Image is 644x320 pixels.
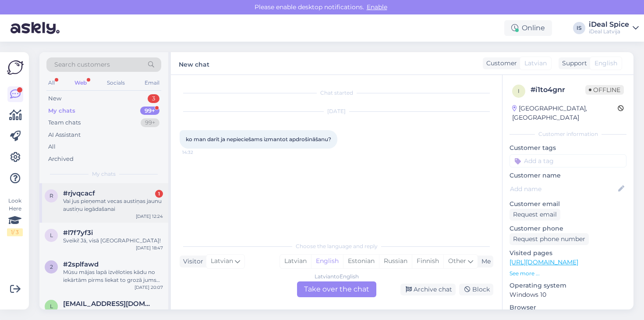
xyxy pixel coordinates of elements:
[63,189,95,197] span: #rjvqcacf
[297,281,376,297] div: Take over the chat
[510,209,560,220] div: Request email
[63,268,163,284] div: Mūsu mājas lapā izvēloties kādu no iekārtām pirms liekat to grozā jums tiek jautāts vai Jums ir i...
[510,171,626,180] p: Customer name
[531,85,585,95] div: # i1to4gnr
[182,149,215,156] span: 14:32
[105,77,127,89] div: Socials
[510,249,626,258] p: Visited pages
[63,229,93,237] span: #l7f7yf3i
[54,60,110,69] span: Search customers
[180,107,493,115] div: [DATE]
[510,258,578,266] a: [URL][DOMAIN_NAME]
[315,273,359,281] div: Latvian to English
[211,256,233,266] span: Latvian
[483,59,517,68] div: Customer
[589,21,629,28] div: iDeal Spice
[459,284,493,295] div: Block
[510,199,626,209] p: Customer email
[504,20,552,36] div: Online
[510,224,626,233] p: Customer phone
[48,118,81,127] div: Team chats
[48,107,75,115] div: My chats
[46,77,57,89] div: All
[48,142,56,151] div: All
[594,59,617,68] span: English
[400,284,456,295] div: Archive chat
[63,308,163,316] div: Paldiess Jums
[510,130,626,138] div: Customer information
[63,260,99,268] span: #2splfawd
[63,197,163,213] div: Vai jus pieņemat vecas austiņas jaunu austiņu iegādašanai
[524,59,547,68] span: Latvian
[155,190,163,198] div: 1
[510,290,626,299] p: Windows 10
[589,21,639,35] a: iDeal SpiceiDeal Latvija
[50,263,53,270] span: 2
[48,131,81,139] div: AI Assistant
[148,94,159,103] div: 3
[186,136,331,142] span: ko man darīt ja nepieciešams izmantot apdrošināšanu?
[48,94,61,103] div: New
[510,154,626,167] input: Add a tag
[180,242,493,250] div: Choose the language and reply
[92,170,116,178] span: My chats
[559,59,587,68] div: Support
[589,28,629,35] div: iDeal Latvija
[50,232,53,238] span: l
[510,143,626,153] p: Customer tags
[48,155,74,164] div: Archived
[136,245,163,251] div: [DATE] 18:47
[63,237,163,245] div: Sveiki! Jā, visā [GEOGRAPHIC_DATA]!
[478,257,491,266] div: Me
[180,257,203,266] div: Visitor
[510,281,626,290] p: Operating system
[7,59,24,76] img: Askly Logo
[518,88,520,94] span: i
[134,284,163,291] div: [DATE] 20:07
[573,22,585,34] div: IS
[510,184,616,194] input: Add name
[412,255,443,268] div: Finnish
[379,255,412,268] div: Russian
[311,255,343,268] div: English
[364,3,390,11] span: Enable
[7,228,23,236] div: 1 / 3
[448,257,466,265] span: Other
[50,192,53,199] span: r
[140,107,159,115] div: 99+
[143,77,161,89] div: Email
[7,197,23,236] div: Look Here
[141,118,159,127] div: 99+
[180,89,493,97] div: Chat started
[280,255,311,268] div: Latvian
[510,303,626,312] p: Browser
[73,77,88,89] div: Web
[343,255,379,268] div: Estonian
[512,104,618,122] div: [GEOGRAPHIC_DATA], [GEOGRAPHIC_DATA]
[50,303,53,309] span: l
[510,233,589,245] div: Request phone number
[510,270,626,277] p: See more ...
[585,85,624,95] span: Offline
[136,213,163,220] div: [DATE] 12:24
[63,300,154,308] span: lienegr@icloud.com
[179,57,209,69] label: New chat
